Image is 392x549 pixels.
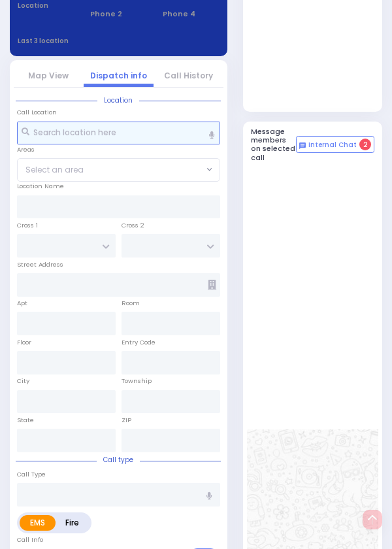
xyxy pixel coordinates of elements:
label: Fire [55,515,90,531]
label: Cross 2 [122,221,144,230]
label: Location Name [17,182,64,191]
span: Internal Chat [308,141,357,150]
label: Call Type [17,470,46,479]
a: Call History [164,70,213,81]
label: Apt [17,299,27,308]
label: Township [122,376,152,386]
label: Location [18,1,74,10]
label: Areas [17,145,35,154]
span: Location [97,95,139,105]
label: Entry Code [122,338,155,347]
label: Street Address [17,260,63,269]
label: City [17,376,29,386]
span: Call type [97,455,140,465]
label: EMS [20,515,56,531]
label: Cross 1 [17,221,38,230]
label: Last 3 location [18,36,118,46]
a: Dispatch info [90,70,147,81]
img: comment-alt.png [299,142,306,149]
span: Select an area [25,164,84,176]
a: Map View [28,70,69,81]
label: Call Info [17,535,43,544]
span: Other building occupants [208,280,216,290]
h5: Message members on selected call [251,127,296,162]
label: Call Location [17,108,57,117]
span: 2 [359,139,371,150]
label: ZIP [122,416,131,425]
input: Search location here [17,122,220,145]
label: State [17,416,34,425]
span: Phone 4 [163,8,219,20]
label: Floor [17,338,31,347]
span: Phone 2 [90,8,146,20]
label: Room [122,299,140,308]
button: Internal Chat 2 [296,136,374,153]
